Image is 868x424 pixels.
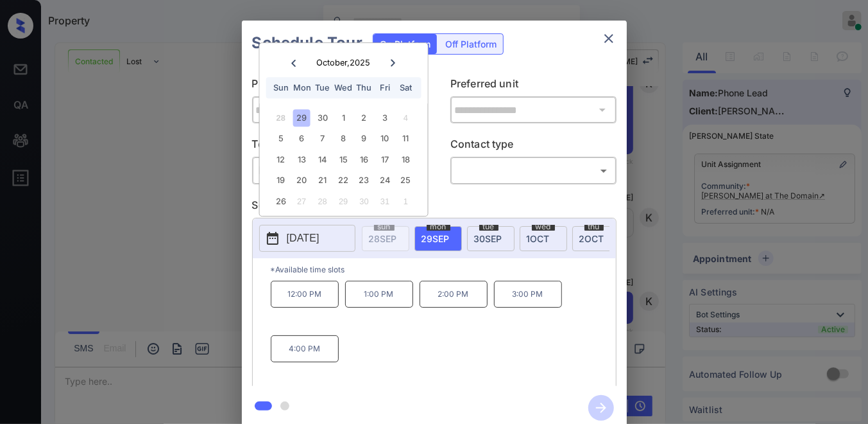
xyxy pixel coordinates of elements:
[596,26,622,51] button: close
[271,335,339,362] p: 4:00 PM
[335,130,352,148] div: Choose Wednesday, October 8th, 2025
[293,130,311,148] div: Choose Monday, October 6th, 2025
[255,160,415,181] div: In Person
[272,109,289,127] div: Not available Sunday, September 28th, 2025
[335,172,352,190] div: Choose Wednesday, October 22nd, 2025
[494,281,562,308] p: 3:00 PM
[271,281,339,308] p: 12:00 PM
[397,172,414,190] div: Choose Saturday, October 25th, 2025
[272,193,289,210] div: Choose Sunday, October 26th, 2025
[272,130,289,148] div: Choose Sunday, October 5th, 2025
[355,130,373,148] div: Choose Thursday, October 9th, 2025
[316,58,370,67] div: October , 2025
[314,193,331,210] div: Not available Tuesday, October 28th, 2025
[314,109,331,127] div: Choose Tuesday, September 30th, 2025
[397,79,414,96] div: Sat
[532,223,555,231] span: wed
[271,258,616,281] p: *Available time slots
[377,79,394,96] div: Fri
[377,109,394,127] div: Choose Friday, October 3rd, 2025
[474,233,502,244] span: 30 SEP
[252,76,418,96] p: Preferred community
[293,193,311,210] div: Not available Monday, October 27th, 2025
[397,130,414,148] div: Choose Saturday, October 11th, 2025
[272,79,289,96] div: Sun
[293,151,311,168] div: Choose Monday, October 13th, 2025
[355,172,373,190] div: Choose Thursday, October 23rd, 2025
[242,21,373,66] h2: Schedule Tour
[427,223,450,231] span: mon
[377,172,394,190] div: Choose Friday, October 24th, 2025
[355,109,373,127] div: Choose Thursday, October 2nd, 2025
[252,136,418,157] p: Tour type
[335,79,352,96] div: Wed
[314,172,331,190] div: Choose Tuesday, October 21st, 2025
[252,197,617,218] p: Select slot
[314,79,331,96] div: Tue
[264,107,423,211] div: month 2025-10
[287,231,319,246] p: [DATE]
[439,34,503,54] div: Off Platform
[335,109,352,127] div: Choose Wednesday, October 1st, 2025
[450,76,617,96] p: Preferred unit
[579,233,604,244] span: 2 OCT
[377,193,394,210] div: Not available Friday, October 31st, 2025
[335,151,352,168] div: Choose Wednesday, October 15th, 2025
[355,79,373,96] div: Thu
[272,172,289,190] div: Choose Sunday, October 19th, 2025
[414,226,462,251] div: date-select
[397,193,414,210] div: Not available Saturday, November 1st, 2025
[520,226,567,251] div: date-select
[584,223,604,231] span: thu
[314,130,331,148] div: Choose Tuesday, October 7th, 2025
[377,130,394,148] div: Choose Friday, October 10th, 2025
[450,136,617,157] p: Contact type
[293,109,311,127] div: Choose Monday, September 29th, 2025
[259,225,355,252] button: [DATE]
[397,151,414,168] div: Choose Saturday, October 18th, 2025
[421,233,450,244] span: 29 SEP
[572,226,620,251] div: date-select
[335,193,352,210] div: Not available Wednesday, October 29th, 2025
[293,79,311,96] div: Mon
[314,151,331,168] div: Choose Tuesday, October 14th, 2025
[355,193,373,210] div: Not available Thursday, October 30th, 2025
[293,172,311,190] div: Choose Monday, October 20th, 2025
[397,109,414,127] div: Not available Saturday, October 4th, 2025
[377,151,394,168] div: Choose Friday, October 17th, 2025
[479,223,498,231] span: tue
[272,151,289,168] div: Choose Sunday, October 12th, 2025
[373,34,437,54] div: On Platform
[355,151,373,168] div: Choose Thursday, October 16th, 2025
[467,226,515,251] div: date-select
[527,233,550,244] span: 1 OCT
[345,281,413,308] p: 1:00 PM
[420,281,488,308] p: 2:00 PM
